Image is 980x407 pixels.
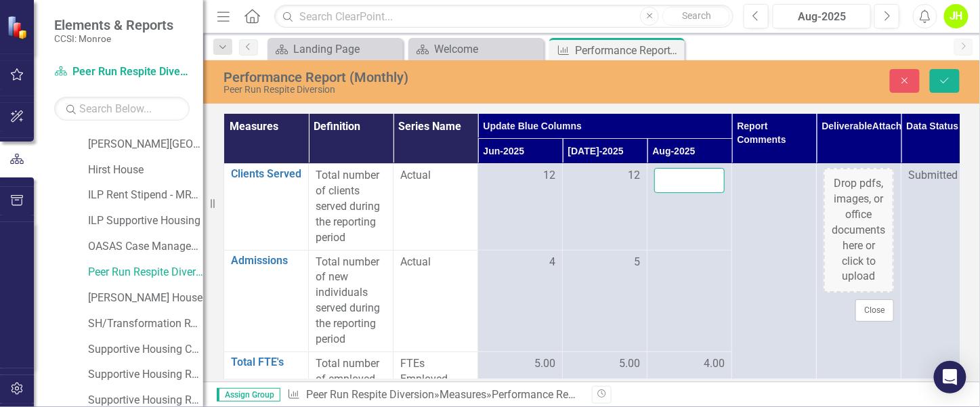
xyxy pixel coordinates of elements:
[306,388,434,401] a: Peer Run Respite Diversion
[88,342,203,358] a: Supportive Housing Combined Non-Reinvestment
[934,361,966,393] div: Open Intercom Messenger
[271,41,400,58] a: Landing Page
[88,163,203,178] a: Hirst House
[54,33,173,44] small: CCSI: Monroe
[704,356,725,372] span: 4.00
[400,168,471,184] span: Actual
[231,255,301,267] a: Admissions
[549,255,555,270] span: 4
[223,70,629,85] div: Performance Report (Monthly)
[293,41,400,58] div: Landing Page
[88,291,203,306] a: [PERSON_NAME] House
[54,97,190,121] input: Search Below...
[217,388,280,402] span: Assign Group
[54,17,173,33] span: Elements & Reports
[575,42,681,59] div: Performance Report (Monthly)
[274,5,733,28] input: Search ClearPoint...
[88,137,203,152] a: [PERSON_NAME][GEOGRAPHIC_DATA]
[543,168,555,184] span: 12
[824,168,894,293] div: Drop pdfs, images, or office documents here or click to upload
[412,41,540,58] a: Welcome
[777,9,866,25] div: Aug-2025
[944,4,968,28] button: JH
[400,356,471,387] span: FTEs Employed
[773,4,871,28] button: Aug-2025
[634,255,640,270] span: 5
[88,367,203,383] a: Supportive Housing Reintegration Beds
[534,356,555,372] span: 5.00
[88,188,203,203] a: ILP Rent Stipend - MRT Beds
[440,388,486,401] a: Measures
[88,239,203,255] a: OASAS Case Management Initiative
[88,213,203,229] a: ILP Supportive Housing
[231,168,301,180] a: Clients Served
[619,356,640,372] span: 5.00
[88,316,203,332] a: SH/Transformation RTF Support Housing Monroe Cty - Comm Svcs
[855,299,894,321] button: Close
[287,387,582,403] div: » »
[7,16,30,39] img: ClearPoint Strategy
[88,265,203,280] a: Peer Run Respite Diversion
[434,41,540,58] div: Welcome
[316,255,386,347] div: Total number of new individuals served during the reporting period
[908,169,958,181] span: Submitted
[231,356,301,368] a: Total FTE's
[662,7,730,26] button: Search
[628,168,640,184] span: 12
[54,64,190,80] a: Peer Run Respite Diversion
[400,255,471,270] span: Actual
[492,388,637,401] div: Performance Report (Monthly)
[682,10,711,21] span: Search
[223,85,629,95] div: Peer Run Respite Diversion
[316,168,386,245] div: Total number of clients served during the reporting period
